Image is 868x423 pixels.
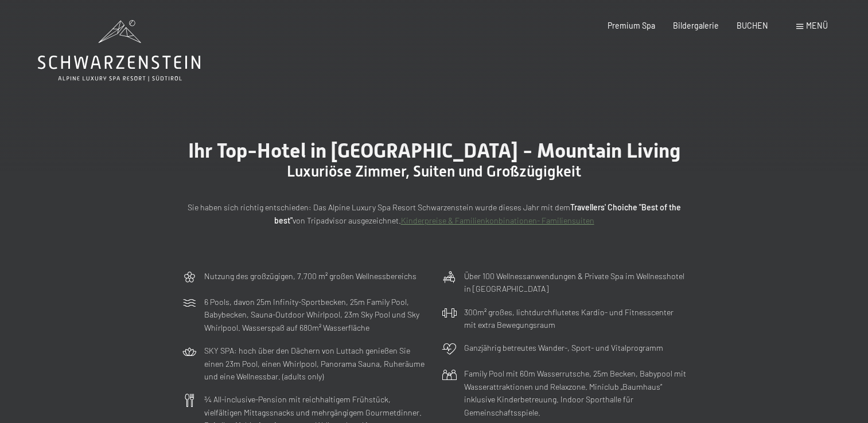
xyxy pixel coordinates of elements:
p: 6 Pools, davon 25m Infinity-Sportbecken, 25m Family Pool, Babybecken, Sauna-Outdoor Whirlpool, 23... [204,296,427,335]
span: Menü [806,21,828,30]
a: Premium Spa [608,21,655,30]
p: Über 100 Wellnessanwendungen & Private Spa im Wellnesshotel in [GEOGRAPHIC_DATA] [464,270,687,296]
a: Kinderpreise & Familienkonbinationen- Familiensuiten [401,216,594,225]
p: Nutzung des großzügigen, 7.700 m² großen Wellnessbereichs [204,270,417,283]
p: SKY SPA: hoch über den Dächern von Luttach genießen Sie einen 23m Pool, einen Whirlpool, Panorama... [204,344,427,383]
a: BUCHEN [737,21,768,30]
p: 300m² großes, lichtdurchflutetes Kardio- und Fitnesscenter mit extra Bewegungsraum [464,306,687,332]
p: Sie haben sich richtig entschieden: Das Alpine Luxury Spa Resort Schwarzenstein wurde dieses Jahr... [182,201,687,227]
a: Bildergalerie [673,21,719,30]
strong: Travellers' Choiche "Best of the best" [274,202,681,225]
span: Ihr Top-Hotel in [GEOGRAPHIC_DATA] - Mountain Living [188,139,680,162]
span: Luxuriöse Zimmer, Suiten und Großzügigkeit [287,163,581,180]
p: Ganzjährig betreutes Wander-, Sport- und Vitalprogramm [464,342,663,355]
p: Family Pool mit 60m Wasserrutsche, 25m Becken, Babypool mit Wasserattraktionen und Relaxzone. Min... [464,367,687,419]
